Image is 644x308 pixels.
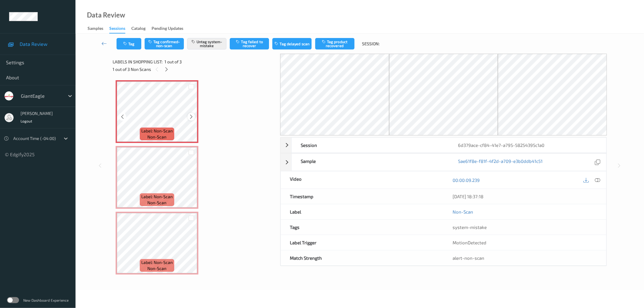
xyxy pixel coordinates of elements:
div: 1 out of 3 Non Scans [113,65,276,73]
span: non-scan [147,200,166,206]
div: Tags [281,220,444,235]
div: 6d379ace-cf84-41e7-a795-58254395c1a0 [449,138,606,153]
span: non-scan [147,265,166,271]
div: Match Strength [281,250,444,265]
div: alert-non-scan [453,255,597,261]
span: Session: [362,41,380,47]
div: Sample5ae61f8e-f81f-4f2d-a709-e3b0ddb41c51 [280,153,607,171]
span: 1 out of 3 [165,59,182,65]
div: Session6d379ace-cf84-41e7-a795-58254395c1a0 [280,137,607,153]
span: Label: Non-Scan [141,128,173,134]
span: Labels in shopping list: [113,59,162,65]
a: Non-Scan [453,209,473,215]
a: 00:00:09.239 [453,177,480,183]
button: Tag product recovered [315,38,354,49]
span: system-mistake [453,224,487,230]
span: Label: Non-Scan [141,259,173,265]
div: Samples [88,25,103,33]
div: Session [292,138,449,153]
div: Sample [292,154,449,171]
div: Label Trigger [281,235,444,250]
div: Timestamp [281,189,444,204]
a: Sessions [109,24,131,33]
a: 5ae61f8e-f81f-4f2d-a709-e3b0ddb41c51 [458,158,543,166]
div: Label [281,204,444,219]
button: Tag failed to recover [230,38,269,49]
div: Video [281,171,444,189]
span: non-scan [147,134,166,140]
button: Tag confirmed-non-scan [145,38,184,49]
div: Pending Updates [152,25,183,33]
div: [DATE] 18:37:18 [453,193,597,199]
div: MotionDetected [444,235,606,250]
a: Samples [88,24,109,33]
a: Pending Updates [152,24,189,33]
div: Data Review [87,12,125,18]
div: Sessions [109,25,125,33]
button: Tag delayed scan [272,38,312,49]
div: Catalog [131,25,146,33]
button: Untag system-mistake [187,38,226,49]
span: Label: Non-Scan [141,194,173,200]
button: Tag [117,38,141,49]
a: Catalog [131,24,152,33]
